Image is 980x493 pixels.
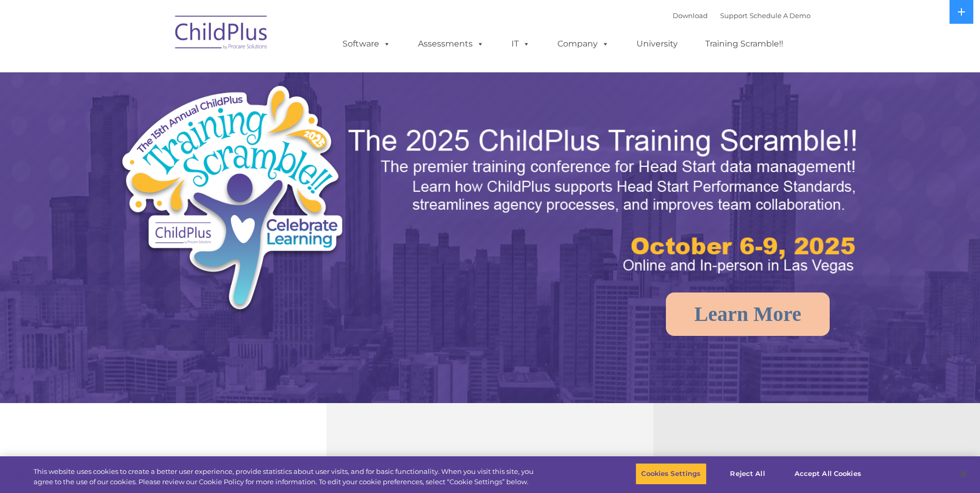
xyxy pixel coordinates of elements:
button: Reject All [715,463,780,485]
button: Accept All Cookies [789,463,867,485]
a: IT [501,34,540,54]
button: Close [952,463,975,485]
a: Company [547,34,619,54]
a: Support [720,11,748,20]
a: Software [332,34,401,54]
span: Phone number [144,111,188,118]
font: | [673,11,811,20]
img: ChildPlus by Procare Solutions [170,8,273,60]
a: University [626,34,688,54]
a: Training Scramble!! [695,34,794,54]
span: Last name [144,68,175,76]
a: Schedule A Demo [750,11,811,20]
a: Download [673,11,708,20]
div: This website uses cookies to create a better user experience, provide statistics about user visit... [34,467,539,487]
button: Cookies Settings [635,463,706,485]
a: Learn More [666,292,830,336]
a: Assessments [408,34,494,54]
